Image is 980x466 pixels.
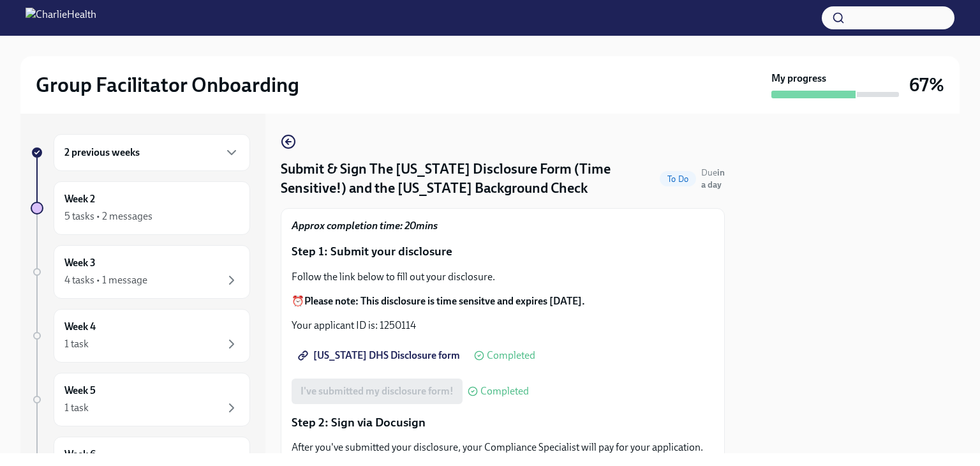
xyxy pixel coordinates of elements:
span: [US_STATE] DHS Disclosure form [301,349,460,362]
strong: Please note: This disclosure is time sensitve and expires [DATE]. [304,295,585,307]
h6: Week 4 [64,320,96,334]
p: Step 1: Submit your disclosure [292,243,714,260]
h6: Week 3 [64,256,96,270]
img: CharlieHealth [26,8,96,28]
h6: 2 previous weeks [64,146,140,160]
a: [US_STATE] DHS Disclosure form [292,343,469,368]
span: September 24th, 2025 10:00 [701,167,725,191]
strong: in a day [701,167,725,190]
h3: 67% [909,73,944,96]
span: Completed [487,350,535,361]
p: Follow the link below to fill out your disclosure. [292,270,714,284]
div: 2 previous weeks [54,134,250,171]
span: To Do [660,174,696,184]
strong: Approx completion time: 20mins [292,220,438,232]
h4: Submit & Sign The [US_STATE] Disclosure Form (Time Sensitive!) and the [US_STATE] Background Check [281,160,655,198]
h2: Group Facilitator Onboarding [36,72,299,98]
div: 1 task [64,337,89,351]
span: Completed [480,386,529,396]
a: Week 25 tasks • 2 messages [31,181,250,235]
a: Week 34 tasks • 1 message [31,245,250,299]
h6: Week 5 [64,384,96,398]
p: ⏰ [292,294,714,308]
div: 5 tasks • 2 messages [64,209,152,223]
p: Step 2: Sign via Docusign [292,414,714,431]
p: Your applicant ID is: 1250114 [292,319,714,333]
div: 4 tasks • 1 message [64,273,147,287]
a: Week 41 task [31,309,250,363]
div: 1 task [64,401,89,415]
h6: Week 2 [64,192,95,206]
strong: My progress [771,71,826,86]
h6: Week 6 [64,447,96,462]
a: Week 51 task [31,373,250,426]
span: Due [701,167,725,190]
